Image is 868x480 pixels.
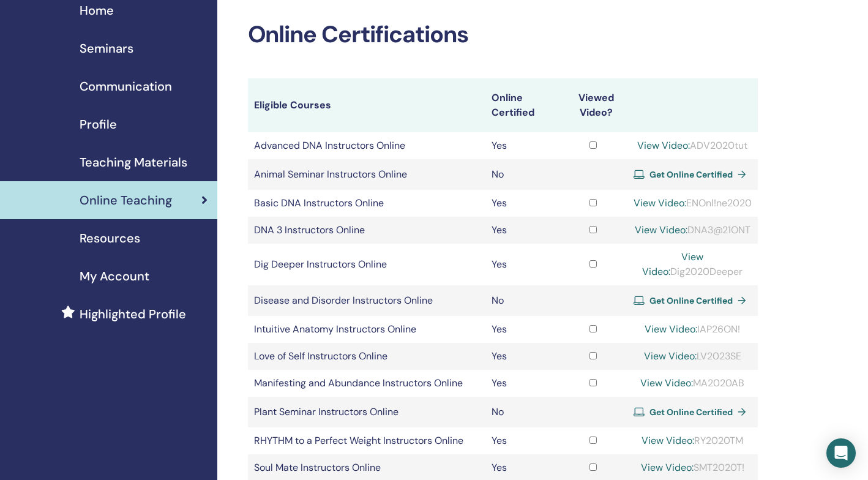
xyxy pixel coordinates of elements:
span: Get Online Certified [649,295,733,306]
a: View Video: [642,434,694,447]
td: Basic DNA Instructors Online [248,190,486,217]
span: Communication [80,77,172,96]
span: Resources [80,229,140,247]
td: No [485,397,559,427]
div: ENOnl!ne2020 [633,196,752,211]
div: Open Intercom Messenger [826,438,856,468]
a: Get Online Certified [634,403,751,421]
th: Viewed Video? [559,78,627,132]
td: DNA 3 Instructors Online [248,217,486,244]
th: Online Certified [485,78,559,132]
span: Profile [80,115,117,133]
a: Get Online Certified [634,291,751,310]
td: Advanced DNA Instructors Online [248,132,486,159]
td: RHYTHM to a Perfect Weight Instructors Online [248,427,486,454]
a: View Video: [640,377,693,389]
td: Yes [485,132,559,159]
div: SMT2020T! [633,460,752,475]
span: Get Online Certified [649,169,733,180]
a: View Video: [645,323,697,336]
td: Yes [485,190,559,217]
td: Dig Deeper Instructors Online [248,244,486,285]
div: IAP26ON! [633,322,752,337]
span: My Account [80,267,149,285]
td: Intuitive Anatomy Instructors Online [248,316,486,343]
a: View Video: [634,197,686,209]
div: Dig2020Deeper [633,250,752,279]
span: Seminars [80,39,133,58]
div: RY2020TM [633,433,752,448]
td: Yes [485,316,559,343]
td: No [485,159,559,190]
div: MA2020AB [633,376,752,391]
a: View Video: [635,223,687,236]
span: Teaching Materials [80,153,187,171]
td: Plant Seminar Instructors Online [248,397,486,427]
td: Yes [485,427,559,454]
a: Get Online Certified [634,165,751,184]
td: Yes [485,370,559,397]
a: View Video: [641,461,694,474]
span: Highlighted Profile [80,305,186,323]
td: Manifesting and Abundance Instructors Online [248,370,486,397]
a: View Video: [644,350,697,362]
div: ADV2020tut [633,138,752,153]
td: Yes [485,217,559,244]
span: Get Online Certified [649,407,733,418]
td: Love of Self Instructors Online [248,343,486,370]
div: DNA3@21ONT [633,223,752,238]
td: Yes [485,244,559,285]
span: Home [80,1,114,20]
h2: Online Certifications [248,21,758,49]
td: Disease and Disorder Instructors Online [248,285,486,316]
td: Animal Seminar Instructors Online [248,159,486,190]
a: View Video: [642,250,703,278]
a: View Video: [637,139,690,152]
span: Online Teaching [80,191,172,209]
td: Yes [485,343,559,370]
th: Eligible Courses [248,78,486,132]
div: LV2023SE [633,349,752,364]
td: No [485,285,559,316]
